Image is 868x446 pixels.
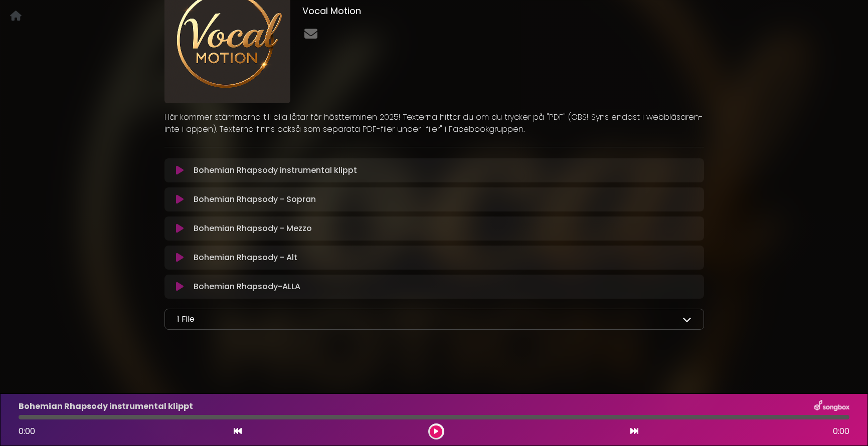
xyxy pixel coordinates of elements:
p: Bohemian Rhapsody - Sopran [194,193,316,205]
p: Bohemian Rhapsody instrumental klippt [194,164,357,176]
p: Här kommer stämmorna till alla låtar för höstterminen 2025! Texterna hittar du om du trycker på "... [164,111,704,135]
p: Bohemian Rhapsody - Alt [194,252,297,264]
p: 1 File [177,313,195,325]
p: Bohemian Rhapsody-ALLA [194,281,300,293]
p: Bohemian Rhapsody - Mezzo [194,222,312,235]
h3: Vocal Motion [302,6,704,17]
